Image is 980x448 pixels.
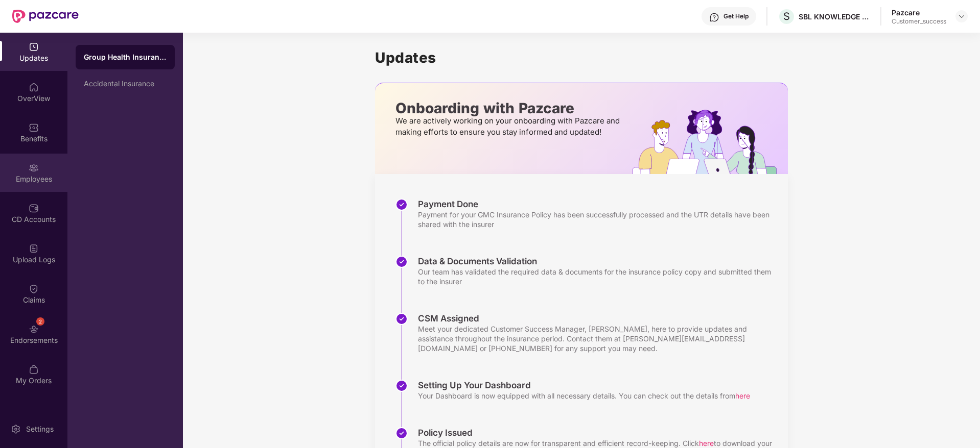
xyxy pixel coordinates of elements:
[418,324,778,353] div: Meet your dedicated Customer Success Manager, [PERSON_NAME], here to provide updates and assistan...
[12,10,79,23] img: New Pazcare Logo
[23,424,57,434] div: Settings
[418,267,778,286] div: Our team has validated the required data & documents for the insurance policy copy and submitted ...
[395,198,408,211] img: svg+xml;base64,PHN2ZyBpZD0iU3RlcC1Eb25lLTMyeDMyIiB4bWxucz0iaHR0cDovL3d3dy53My5vcmcvMjAwMC9zdmciIH...
[418,256,778,267] div: Data & Documents Validation
[29,42,39,52] img: svg+xml;base64,PHN2ZyBpZD0iVXBkYXRlZCIgeG1sbnM9Imh0dHA6Ly93d3cudzMub3JnLzIwMDAvc3ZnIiB3aWR0aD0iMj...
[29,122,39,133] img: svg+xml;base64,PHN2ZyBpZD0iQmVuZWZpdHMiIHhtbG5zPSJodHRwOi8vd3d3LnczLm9yZy8yMDAwL3N2ZyIgd2lkdGg9Ij...
[418,198,778,210] div: Payment Done
[395,104,623,113] p: Onboarding with Pazcare
[418,427,778,438] div: Policy Issued
[11,424,21,434] img: svg+xml;base64,PHN2ZyBpZD0iU2V0dGluZy0yMHgyMCIgeG1sbnM9Imh0dHA6Ly93d3cudzMub3JnLzIwMDAvc3ZnIiB3aW...
[29,324,39,334] img: svg+xml;base64,PHN2ZyBpZD0iRW5kb3JzZW1lbnRzIiB4bWxucz0iaHR0cDovL3d3dy53My5vcmcvMjAwMC9zdmciIHdpZH...
[29,163,39,173] img: svg+xml;base64,PHN2ZyBpZD0iRW1wbG95ZWVzIiB4bWxucz0iaHR0cDovL3d3dy53My5vcmcvMjAwMC9zdmciIHdpZHRoPS...
[958,12,966,20] img: svg+xml;base64,PHN2ZyBpZD0iRHJvcGRvd24tMzJ4MzIiIHhtbG5zPSJodHRwOi8vd3d3LnczLm9yZy8yMDAwL3N2ZyIgd2...
[418,380,750,391] div: Setting Up Your Dashboard
[395,115,623,138] p: We are actively working on your onboarding with Pazcare and making efforts to ensure you stay inf...
[395,256,408,268] img: svg+xml;base64,PHN2ZyBpZD0iU3RlcC1Eb25lLTMyeDMyIiB4bWxucz0iaHR0cDovL3d3dy53My5vcmcvMjAwMC9zdmciIH...
[724,12,749,20] div: Get Help
[892,17,946,26] div: Customer_success
[29,284,39,294] img: svg+xml;base64,PHN2ZyBpZD0iQ2xhaW0iIHhtbG5zPSJodHRwOi8vd3d3LnczLm9yZy8yMDAwL3N2ZyIgd2lkdGg9IjIwIi...
[29,364,39,375] img: svg+xml;base64,PHN2ZyBpZD0iTXlfT3JkZXJzIiBkYXRhLW5hbWU9Ik15IE9yZGVycyIgeG1sbnM9Imh0dHA6Ly93d3cudz...
[29,243,39,254] img: svg+xml;base64,PHN2ZyBpZD0iVXBsb2FkX0xvZ3MiIGRhdGEtbmFtZT0iVXBsb2FkIExvZ3MiIHhtbG5zPSJodHRwOi8vd3...
[29,203,39,213] img: svg+xml;base64,PHN2ZyBpZD0iQ0RfQWNjb3VudHMiIGRhdGEtbmFtZT0iQ0QgQWNjb3VudHMiIHhtbG5zPSJodHRwOi8vd3...
[709,12,719,22] img: svg+xml;base64,PHN2ZyBpZD0iSGVscC0zMngzMiIgeG1sbnM9Imh0dHA6Ly93d3cudzMub3JnLzIwMDAvc3ZnIiB3aWR0aD...
[395,427,408,439] img: svg+xml;base64,PHN2ZyBpZD0iU3RlcC1Eb25lLTMyeDMyIiB4bWxucz0iaHR0cDovL3d3dy53My5vcmcvMjAwMC9zdmciIH...
[699,439,714,447] span: here
[783,10,790,22] span: S
[418,210,778,229] div: Payment for your GMC Insurance Policy has been successfully processed and the UTR details have be...
[418,391,750,401] div: Your Dashboard is now equipped with all necessary details. You can check out the details from
[375,49,788,66] h1: Updates
[395,313,408,325] img: svg+xml;base64,PHN2ZyBpZD0iU3RlcC1Eb25lLTMyeDMyIiB4bWxucz0iaHR0cDovL3d3dy53My5vcmcvMjAwMC9zdmciIH...
[395,380,408,392] img: svg+xml;base64,PHN2ZyBpZD0iU3RlcC1Eb25lLTMyeDMyIiB4bWxucz0iaHR0cDovL3d3dy53My5vcmcvMjAwMC9zdmciIH...
[84,52,167,62] div: Group Health Insurance
[418,313,778,324] div: CSM Assigned
[735,391,750,400] span: here
[84,80,167,88] div: Accidental Insurance
[29,82,39,92] img: svg+xml;base64,PHN2ZyBpZD0iSG9tZSIgeG1sbnM9Imh0dHA6Ly93d3cudzMub3JnLzIwMDAvc3ZnIiB3aWR0aD0iMjAiIG...
[36,317,44,326] div: 2
[892,8,946,17] div: Pazcare
[632,110,788,174] img: hrOnboarding
[799,12,870,21] div: SBL KNOWLEDGE SERVICES PRIVATE LIMITED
